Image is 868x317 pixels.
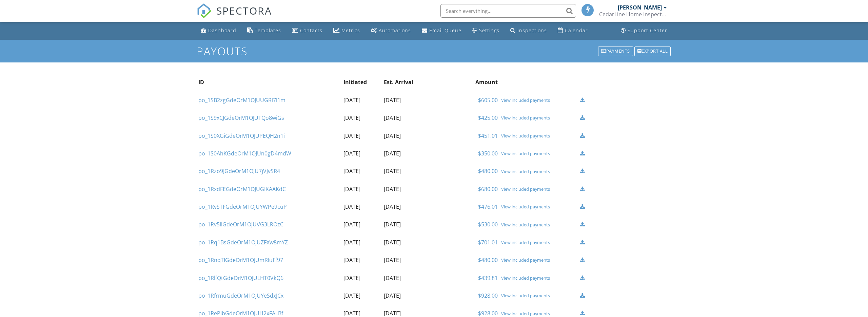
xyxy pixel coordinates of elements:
[501,222,576,227] a: View included payments
[478,310,498,317] a: $928.00
[501,204,576,209] a: View included payments
[598,46,633,56] div: Payments
[342,234,382,251] td: [DATE]
[198,221,283,228] a: po_1Rv5iiGdeOrM1OJUVG3LROzC
[342,109,382,127] td: [DATE]
[342,287,382,304] td: [DATE]
[342,269,382,287] td: [DATE]
[478,185,498,193] a: $680.00
[216,3,272,18] span: SPECTORA
[198,167,280,175] a: po_1Rzo9JGdeOrM1OJU7jVJvSR4
[501,275,576,281] div: View included payments
[478,132,498,139] a: $451.01
[501,97,576,103] a: View included payments
[599,11,667,18] div: CedarLine Home Inspections
[478,256,498,264] a: $480.00
[382,109,432,127] td: [DATE]
[300,27,322,34] div: Contacts
[382,162,432,180] td: [DATE]
[501,240,576,245] a: View included payments
[501,151,576,156] a: View included payments
[198,239,288,246] a: po_1Rq1BsGdeOrM1OJUZFXw8mYZ
[440,4,576,18] input: Search everything...
[342,73,382,91] th: Initiated
[382,198,432,216] td: [DATE]
[382,234,432,251] td: [DATE]
[198,132,285,139] a: po_1S0XGiGdeOrM1OJUPEQH2n1i
[478,114,498,122] a: $425.00
[634,46,672,57] a: Export all
[634,46,671,56] div: Export all
[198,274,283,282] a: po_1RlfQtGdeOrM1OJULHT0VkQ6
[419,24,464,37] a: Email Queue
[331,24,363,37] a: Metrics
[342,162,382,180] td: [DATE]
[198,96,285,104] a: po_1SB2zgGdeOrM1OJUUGRl7l1m
[501,169,576,174] div: View included payments
[618,4,662,11] div: [PERSON_NAME]
[198,24,239,37] a: Dashboard
[198,150,291,157] a: po_1S0AhKGdeOrM1OJUn0gD4mdW
[478,150,498,157] a: $350.00
[501,293,576,298] a: View included payments
[197,3,212,18] img: The Best Home Inspection Software - Spectora
[508,24,550,37] a: Inspections
[478,167,498,175] a: $480.00
[478,221,498,228] a: $530.00
[501,133,576,138] a: View included payments
[208,27,236,34] div: Dashboard
[618,24,670,37] a: Support Center
[478,96,498,104] a: $605.00
[197,73,342,91] th: ID
[368,24,414,37] a: Automations (Basic)
[198,203,287,210] a: po_1RvSTFGdeOrM1OJUYWPe9cuP
[342,127,382,145] td: [DATE]
[244,24,284,37] a: Templates
[379,27,411,34] div: Automations
[198,185,286,193] a: po_1RxdFEGdeOrM1OJUGIKAAKdC
[479,27,499,34] div: Settings
[429,27,461,34] div: Email Queue
[470,24,502,37] a: Settings
[255,27,281,34] div: Templates
[501,186,576,192] a: View included payments
[478,292,498,299] a: $928.00
[565,27,588,34] div: Calendar
[382,127,432,145] td: [DATE]
[342,198,382,216] td: [DATE]
[501,257,576,263] a: View included payments
[342,180,382,198] td: [DATE]
[197,9,272,23] a: SPECTORA
[628,27,667,34] div: Support Center
[197,45,671,57] h1: Payouts
[597,46,634,57] a: Payments
[478,274,498,282] a: $439.81
[341,27,360,34] div: Metrics
[342,145,382,162] td: [DATE]
[382,180,432,198] td: [DATE]
[478,203,498,210] a: $476.01
[382,287,432,304] td: [DATE]
[342,251,382,269] td: [DATE]
[289,24,325,37] a: Contacts
[382,216,432,233] td: [DATE]
[382,91,432,109] td: [DATE]
[382,145,432,162] td: [DATE]
[342,91,382,109] td: [DATE]
[342,216,382,233] td: [DATE]
[478,239,498,246] a: $701.01
[382,269,432,287] td: [DATE]
[501,311,576,316] a: View included payments
[501,115,576,120] a: View included payments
